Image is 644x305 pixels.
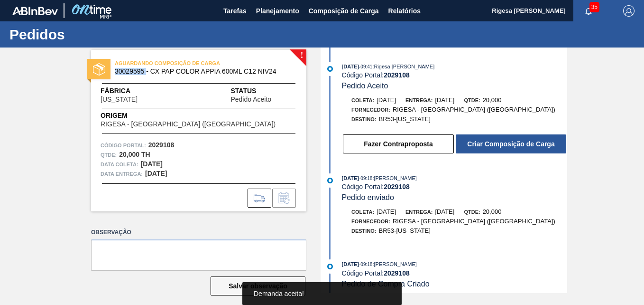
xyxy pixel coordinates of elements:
span: Demanda aceita! [254,290,304,297]
h1: Pedidos [9,29,178,40]
span: 20,000 [483,96,502,104]
span: 30029595 - CX PAP COLOR APPIA 600ML C12 NIV24 [115,68,287,75]
span: Coleta: [351,209,374,215]
span: [DATE] [435,208,454,215]
strong: [DATE] [141,160,163,168]
span: Tarefas [223,5,247,17]
strong: 2029108 [384,183,410,191]
strong: 20,000 TH [119,151,150,158]
span: Qtde: [464,209,480,215]
button: Notificações [573,4,604,18]
span: Composição de Carga [309,5,379,17]
span: Status [230,86,297,96]
span: RIGESA - [GEOGRAPHIC_DATA] ([GEOGRAPHIC_DATA]) [393,106,555,113]
span: : Rigesa [PERSON_NAME] [372,64,434,69]
span: Entrega: [405,97,432,103]
strong: 2029108 [384,71,410,79]
span: Destino: [351,228,377,234]
span: Pedido de Compra Criado [342,280,430,288]
img: atual [327,264,333,269]
span: Pedido Aceito [342,82,388,90]
span: [DATE] [377,208,396,215]
span: [DATE] [377,96,396,104]
img: status [93,63,105,76]
span: [DATE] [342,64,359,69]
span: : [PERSON_NAME] [372,175,417,181]
span: Pedido Aceito [230,96,271,103]
span: Coleta: [351,97,374,103]
span: - 09:18 [359,176,372,181]
div: Código Portal: [342,71,567,79]
span: Data entrega: [101,169,143,179]
span: : [PERSON_NAME] [372,261,417,267]
span: Relatórios [388,5,421,17]
button: Salvar observação [211,276,305,295]
img: TNhmsLtSVTkK8tSr43FrP2fwEKptu5GPRR3wAAAABJRU5ErkJggg== [12,7,58,15]
span: Origem [101,111,297,121]
button: Criar Composição de Carga [456,134,566,153]
strong: [DATE] [145,170,167,177]
span: [DATE] [435,96,454,104]
div: Ir para Composição de Carga [248,189,271,208]
span: 35 [589,2,599,12]
span: Qtde : [101,150,117,160]
button: Fazer Contraproposta [343,134,454,153]
span: [DATE] [342,175,359,181]
label: Observação [91,226,306,239]
span: RIGESA - [GEOGRAPHIC_DATA] ([GEOGRAPHIC_DATA]) [393,218,555,225]
div: Código Portal: [342,269,567,277]
span: Planejamento [256,5,299,17]
span: BR53-[US_STATE] [379,227,431,234]
span: Código Portal: [101,141,146,150]
span: - 09:18 [359,262,372,267]
span: BR53-[US_STATE] [379,115,431,123]
span: Pedido enviado [342,193,394,201]
span: RIGESA - [GEOGRAPHIC_DATA] ([GEOGRAPHIC_DATA]) [101,121,276,128]
span: 20,000 [483,208,502,215]
img: Logout [623,5,635,17]
span: Entrega: [405,209,432,215]
span: Qtde: [464,97,480,103]
img: atual [327,66,333,72]
strong: 2029108 [384,269,410,277]
span: Fornecedor: [351,107,390,113]
span: - 09:41 [359,64,372,69]
span: Fornecedor: [351,219,390,224]
span: Fábrica [101,86,167,96]
span: Destino: [351,116,377,122]
img: atual [327,178,333,183]
span: [DATE] [342,261,359,267]
div: Código Portal: [342,183,567,191]
span: Data coleta: [101,160,138,169]
span: AGUARDANDO COMPOSIÇÃO DE CARGA [115,58,248,68]
span: [US_STATE] [101,96,138,103]
strong: 2029108 [148,141,175,149]
div: Informar alteração no pedido [272,189,296,208]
